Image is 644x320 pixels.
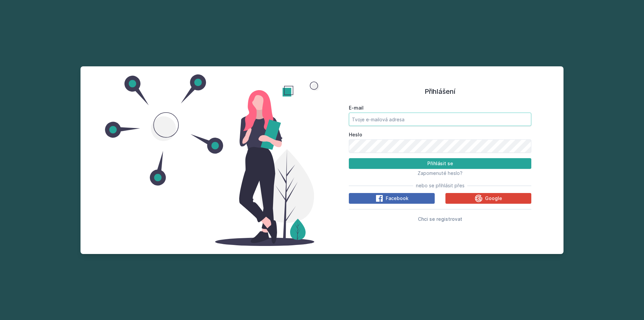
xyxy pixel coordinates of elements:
[349,158,531,169] button: Přihlásit se
[445,193,531,204] button: Google
[418,215,462,223] button: Chci se registrovat
[418,216,462,222] span: Chci se registrovat
[349,113,531,126] input: Tvoje e-mailová adresa
[485,195,502,202] span: Google
[349,193,435,204] button: Facebook
[349,105,531,111] label: E-mail
[349,131,531,138] label: Heslo
[386,195,409,202] span: Facebook
[349,86,531,97] h1: Přihlášení
[416,182,465,189] span: nebo se přihlásit přes
[418,170,463,176] span: Zapomenuté heslo?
